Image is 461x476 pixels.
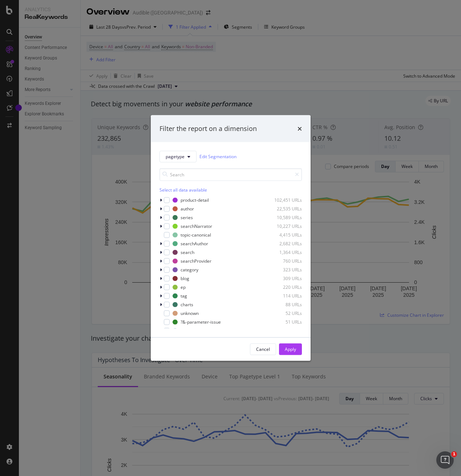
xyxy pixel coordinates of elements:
div: 102,451 URLs [266,197,302,203]
div: ep [181,284,186,290]
div: blog [181,275,189,282]
div: 114 URLs [266,293,302,299]
div: Apply [285,346,296,352]
div: 220 URLs [266,284,302,290]
div: 10,227 URLs [266,223,302,229]
button: Cancel [250,343,276,355]
div: unknown [181,310,199,316]
div: searchProvider [181,258,211,264]
div: modal [151,115,311,361]
a: Edit Segmentation [199,153,236,160]
div: charts [181,301,193,308]
div: 10,589 URLs [266,214,302,221]
div: Select all data available [159,186,302,193]
span: 1 [451,451,457,457]
div: searchAuthor [181,241,208,247]
div: 22,535 URLs [266,206,302,212]
div: 88 URLs [266,301,302,308]
div: newrelease [181,328,204,334]
div: times [298,124,302,134]
div: 309 URLs [266,275,302,282]
div: searchNarrator [181,223,212,229]
div: author [181,206,194,212]
input: Search [159,168,302,181]
div: 1,364 URLs [266,249,302,255]
div: series [181,214,193,221]
button: Apply [279,343,302,355]
iframe: Intercom live chat [436,451,454,469]
div: 19 URLs [266,328,302,334]
div: Filter the report on a dimension [159,124,257,134]
div: product-detail [181,197,209,203]
div: 2,682 URLs [266,241,302,247]
div: 51 URLs [266,319,302,325]
div: Cancel [256,346,270,352]
div: topic-canonical [181,232,211,238]
div: 52 URLs [266,310,302,316]
div: ?&-parameter-issue [181,319,221,325]
div: 323 URLs [266,267,302,273]
div: tag [181,293,187,299]
div: search [181,249,194,255]
span: pagetype [166,153,185,160]
div: category [181,267,198,273]
div: 760 URLs [266,258,302,264]
div: 4,415 URLs [266,232,302,238]
button: pagetype [159,151,197,162]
